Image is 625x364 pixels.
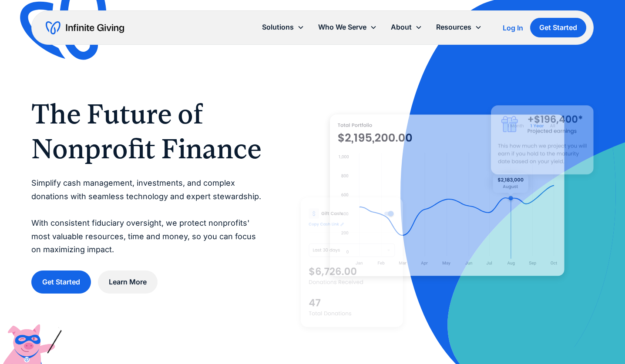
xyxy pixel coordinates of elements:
[311,18,384,37] div: Who We Serve
[503,23,523,33] a: Log In
[318,21,366,33] div: Who We Serve
[503,24,523,31] div: Log In
[98,270,158,294] a: Learn More
[436,21,471,33] div: Resources
[384,18,429,37] div: About
[330,114,565,276] img: nonprofit donation platform
[391,21,412,33] div: About
[530,18,586,37] a: Get Started
[31,270,91,294] a: Get Started
[31,177,266,257] p: Simplify cash management, investments, and complex donations with seamless technology and expert ...
[429,18,489,37] div: Resources
[255,18,311,37] div: Solutions
[31,97,266,166] h1: The Future of Nonprofit Finance
[262,21,294,33] div: Solutions
[301,197,403,327] img: donation software for nonprofits
[46,21,124,35] a: home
